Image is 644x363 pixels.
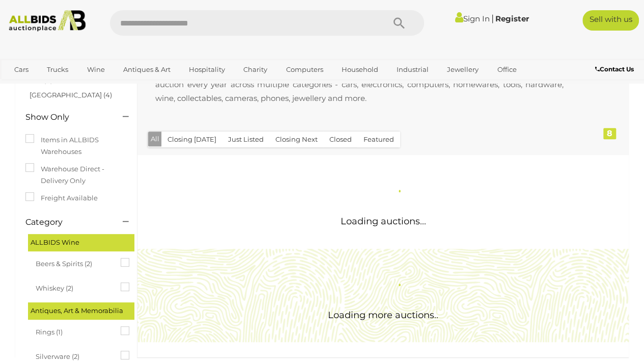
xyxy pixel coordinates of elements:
[80,61,111,78] a: Wine
[595,65,634,73] b: Contact Us
[582,10,639,31] a: Sell with us
[455,14,490,23] a: Sign In
[491,13,494,24] span: |
[30,91,112,99] a: [GEOGRAPHIC_DATA] (4)
[25,113,107,122] h4: Show Only
[222,132,270,147] button: Just Listed
[25,134,127,158] label: Items in ALLBIDS Warehouses
[25,163,127,187] label: Warehouse Direct - Delivery Only
[328,309,438,321] span: Loading more auctions..
[8,78,42,95] a: Sports
[237,61,274,78] a: Charity
[36,348,112,362] span: Silverware (2)
[390,61,435,78] a: Industrial
[269,132,324,147] button: Closing Next
[8,61,35,78] a: Cars
[5,10,90,32] img: Allbids.com.au
[335,61,385,78] a: Household
[40,61,75,78] a: Trucks
[28,302,134,319] div: Antiques, Art & Memorabilia
[25,192,98,204] label: Freight Available
[603,128,616,139] div: 8
[47,78,132,95] a: [GEOGRAPHIC_DATA]
[161,132,222,147] button: Closing [DATE]
[595,64,636,75] a: Contact Us
[182,61,232,78] a: Hospitality
[357,132,400,147] button: Featured
[25,218,107,227] h4: Category
[440,61,485,78] a: Jewellery
[28,234,134,251] div: ALLBIDS Wine
[341,216,426,227] span: Loading auctions...
[148,132,162,146] button: All
[36,255,112,270] span: Beers & Spirits (2)
[30,76,52,84] a: ACT (4)
[373,10,424,36] button: Search
[117,61,177,78] a: Antiques & Art
[279,61,329,78] a: Computers
[495,14,529,23] a: Register
[36,280,112,294] span: Whiskey (2)
[490,61,523,78] a: Office
[323,132,358,147] button: Closed
[36,324,112,338] span: Rings (1)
